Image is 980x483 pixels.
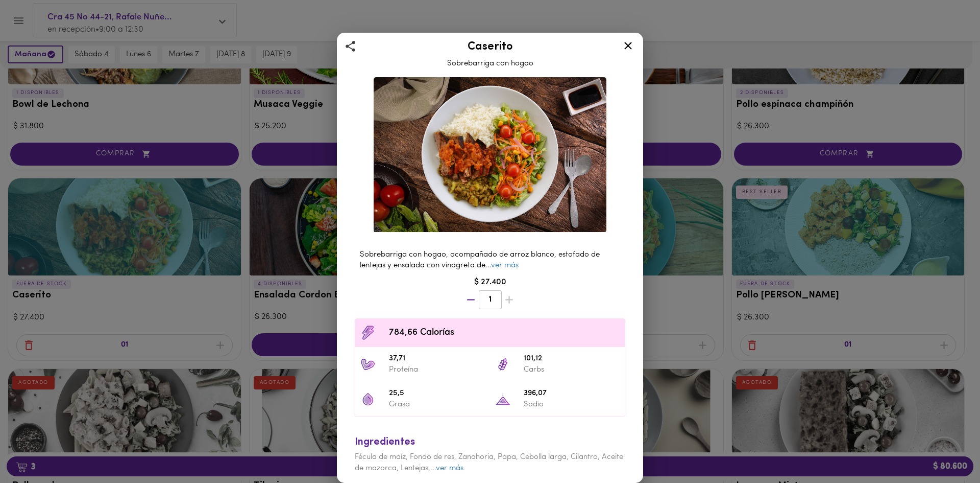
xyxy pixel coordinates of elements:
span: Sobrebarriga con hogao, acompañado de arroz blanco, estofado de lentejas y ensalada con vinagreta... [360,251,600,269]
span: Fécula de maíz, Fondo de res, Zanahoria, Papa, Cebolla larga, Cilantro, Aceite de mazorca, Lentej... [355,453,623,472]
img: 396,07 Sodio [495,392,510,407]
p: Grasa [389,399,485,410]
a: ver más [491,262,519,269]
img: 101,12 Carbs [495,357,510,372]
button: 1 [479,290,502,309]
h2: Caserito [350,41,630,53]
a: ver más [436,465,463,472]
div: Ingredientes [355,435,625,450]
span: 37,71 [389,353,485,365]
span: 784,66 Calorías [389,326,620,340]
p: Carbs [524,364,620,375]
span: 101,12 [524,353,620,365]
img: 25,5 Grasa [360,392,376,407]
div: $ 27.400 [350,277,630,288]
iframe: Messagebird Livechat Widget [921,424,970,473]
img: 37,71 Proteína [360,357,376,372]
p: Sodio [524,399,620,410]
span: Sobrebarriga con hogao [447,60,533,67]
p: Proteína [389,364,485,375]
img: Contenido calórico [360,325,376,340]
img: Caserito [374,77,606,233]
span: 396,07 [524,388,620,400]
span: 25,5 [389,388,485,400]
span: 1 [485,295,495,305]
